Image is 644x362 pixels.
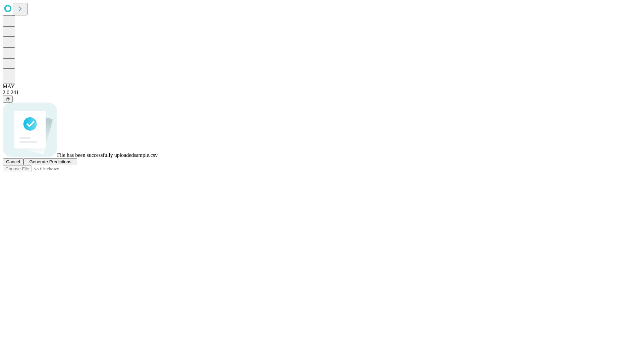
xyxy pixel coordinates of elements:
span: Cancel [6,159,20,164]
button: Generate Predictions [23,158,77,165]
div: MAY [3,83,641,89]
span: File has been successfully uploaded [57,152,134,158]
div: 2.0.241 [3,89,641,96]
span: Generate Predictions [29,159,71,164]
span: sample.csv [134,152,158,158]
button: @ [3,96,13,103]
span: @ [5,97,10,102]
button: Cancel [3,158,23,165]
